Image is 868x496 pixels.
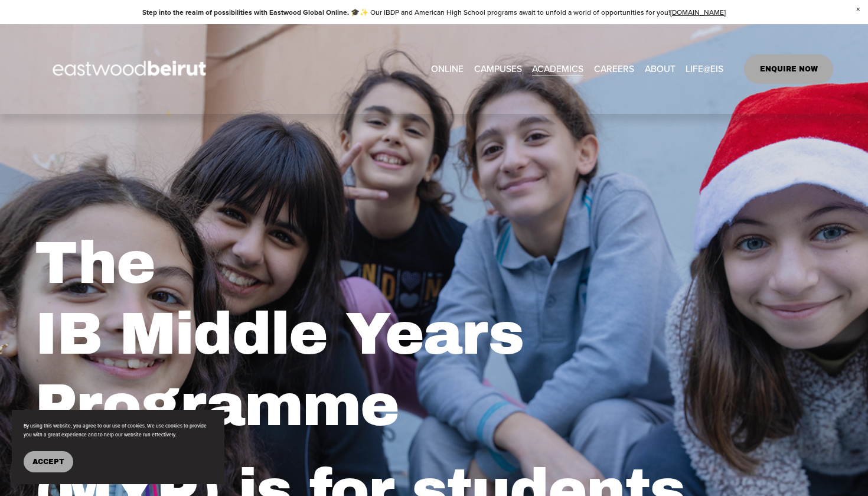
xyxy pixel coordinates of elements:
span: ABOUT [645,61,676,77]
a: folder dropdown [686,60,723,78]
section: Cookie banner [12,410,224,485]
button: Accept [24,451,73,472]
a: folder dropdown [474,60,522,78]
a: [DOMAIN_NAME] [670,7,726,17]
a: folder dropdown [532,60,583,78]
a: folder dropdown [645,60,676,78]
p: By using this website, you agree to our use of cookies. We use cookies to provide you with a grea... [24,422,213,440]
a: CAREERS [594,60,634,78]
span: ACADEMICS [532,61,583,77]
a: ENQUIRE NOW [744,54,833,84]
img: EastwoodIS Global Site [35,39,227,99]
a: ONLINE [431,60,464,78]
h1: The IB Middle Years Programme [35,228,833,441]
span: LIFE@EIS [686,61,723,77]
span: Accept [32,458,64,466]
span: CAMPUSES [474,61,522,77]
